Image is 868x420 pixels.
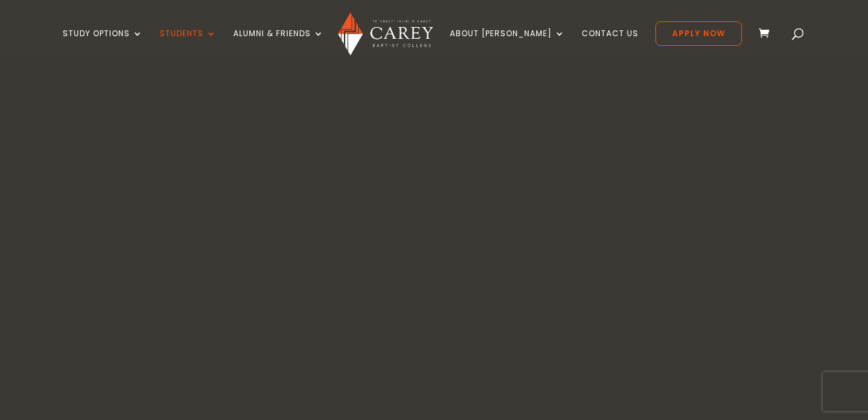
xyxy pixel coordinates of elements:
[655,21,742,46] a: Apply Now
[160,29,217,59] a: Students
[582,29,639,59] a: Contact Us
[450,29,565,59] a: About [PERSON_NAME]
[233,29,324,59] a: Alumni & Friends
[63,29,143,59] a: Study Options
[338,12,433,56] img: Carey Baptist College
